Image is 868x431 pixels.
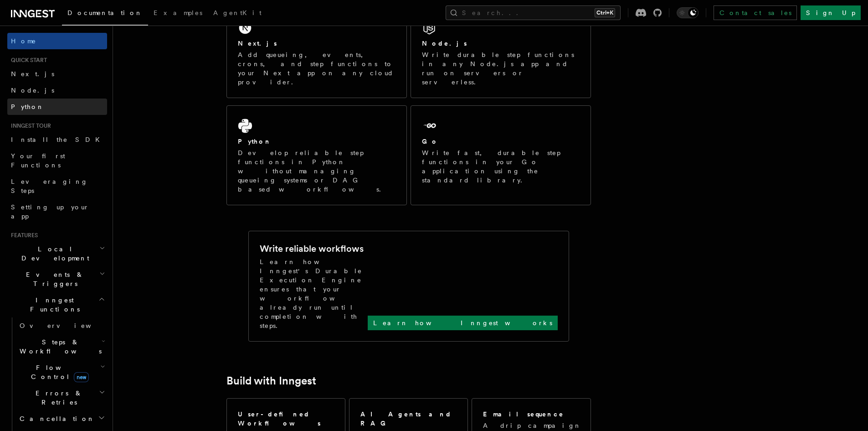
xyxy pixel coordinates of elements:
[208,3,267,25] a: AgentKit
[483,410,564,419] h2: Email sequence
[67,9,143,16] span: Documentation
[16,338,102,356] span: Steps & Workflows
[360,410,458,428] h2: AI Agents and RAG
[7,199,107,224] a: Setting up your app
[7,82,107,99] a: Node.js
[7,99,107,115] a: Python
[238,39,277,48] h2: Next.js
[714,5,797,20] a: Contact sales
[422,137,438,146] h2: Go
[62,3,148,26] a: Documentation
[11,152,65,169] span: Your first Functions
[238,148,395,194] p: Develop reliable step functions in Python without managing queueing systems or DAG based workflows.
[7,270,99,288] span: Events & Triggers
[260,257,368,330] p: Learn how Inngest's Durable Execution Engine ensures that your workflow already run until complet...
[260,242,364,255] h2: Write reliable workflows
[7,296,98,314] span: Inngest Functions
[7,122,51,130] span: Inngest tour
[422,148,580,185] p: Write fast, durable step functions in your Go application using the standard library.
[7,131,107,148] a: Install the SDK
[7,244,99,263] span: Local Development
[213,9,262,16] span: AgentKit
[238,50,395,87] p: Add queueing, events, crons, and step functions to your Next app on any cloud provider.
[20,322,113,329] span: Overview
[226,374,316,387] a: Build with Inngest
[373,318,552,327] p: Learn how Inngest works
[11,178,88,194] span: Leveraging Steps
[16,359,107,385] button: Flow Controlnew
[238,410,334,428] h2: User-defined Workflows
[7,57,47,64] span: Quick start
[368,316,558,330] a: Learn how Inngest works
[11,87,54,94] span: Node.js
[11,103,44,110] span: Python
[16,334,107,359] button: Steps & Workflows
[11,70,54,78] span: Next.js
[16,363,100,381] span: Flow Control
[7,66,107,82] a: Next.js
[801,5,861,20] a: Sign Up
[16,414,95,423] span: Cancellation
[677,7,699,18] button: Toggle dark mode
[226,105,407,205] a: PythonDevelop reliable step functions in Python without managing queueing systems or DAG based wo...
[411,105,591,205] a: GoWrite fast, durable step functions in your Go application using the standard library.
[11,203,89,220] span: Setting up your app
[7,266,107,292] button: Events & Triggers
[11,136,105,143] span: Install the SDK
[238,137,272,146] h2: Python
[148,3,208,25] a: Examples
[595,8,615,17] kbd: Ctrl+K
[16,410,107,427] button: Cancellation
[7,241,107,266] button: Local Development
[74,372,89,382] span: new
[226,7,407,98] a: Next.jsAdd queueing, events, crons, and step functions to your Next app on any cloud provider.
[7,292,107,317] button: Inngest Functions
[446,5,621,20] button: Search...Ctrl+K
[7,232,38,239] span: Features
[7,33,107,49] a: Home
[411,7,591,98] a: Node.jsWrite durable step functions in any Node.js app and run on servers or serverless.
[16,385,107,410] button: Errors & Retries
[422,39,467,48] h2: Node.js
[16,389,99,407] span: Errors & Retries
[422,50,580,87] p: Write durable step functions in any Node.js app and run on servers or serverless.
[11,36,36,46] span: Home
[7,173,107,199] a: Leveraging Steps
[154,9,202,16] span: Examples
[7,148,107,173] a: Your first Functions
[16,317,107,334] a: Overview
